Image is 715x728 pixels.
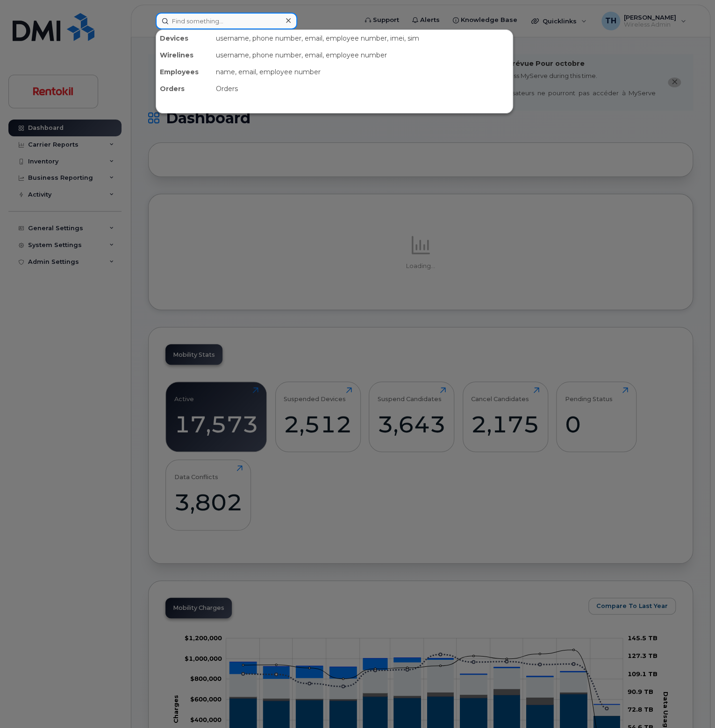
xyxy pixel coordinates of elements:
div: Wirelines [156,47,212,64]
iframe: Messenger Launcher [674,687,708,721]
div: Orders [156,80,212,97]
div: username, phone number, email, employee number, imei, sim [212,30,513,47]
div: username, phone number, email, employee number [212,47,513,64]
div: Employees [156,64,212,80]
div: name, email, employee number [212,64,513,80]
div: Devices [156,30,212,47]
div: Orders [212,80,513,97]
